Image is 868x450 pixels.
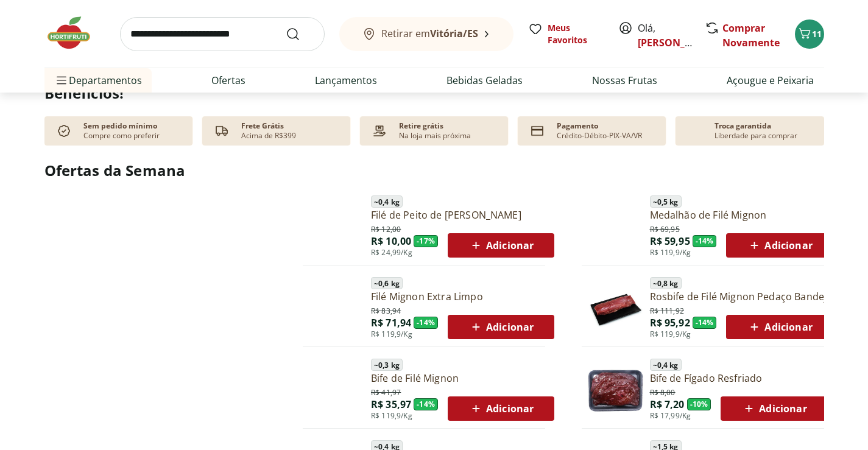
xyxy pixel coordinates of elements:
[381,28,478,39] span: Retirar em
[650,277,682,289] span: ~ 0,8 kg
[371,329,412,339] span: R$ 119,9/Kg
[371,398,411,411] span: R$ 35,97
[548,22,604,46] span: Meus Favoritos
[430,27,478,40] b: Vitória/ES
[650,385,676,398] span: R$ 8,00
[747,238,812,253] span: Adicionar
[557,121,598,131] p: Pagamento
[528,121,547,141] img: card
[414,398,438,410] span: - 14 %
[241,131,296,141] p: Acima de R$399
[747,320,812,334] span: Adicionar
[650,398,685,411] span: R$ 7,20
[448,233,554,258] button: Adicionar
[44,85,824,102] h2: Benefícios!
[308,360,366,419] img: Principal
[468,401,534,416] span: Adicionar
[83,121,157,131] p: Sem pedido mínimo
[727,73,814,88] a: Açougue e Peixaria
[650,290,833,303] a: Rosbife de Filé Mignon Pedaço Bandeja
[371,359,403,371] span: ~ 0,3 kg
[650,248,691,258] span: R$ 119,9/Kg
[371,411,412,421] span: R$ 119,9/Kg
[638,36,717,49] a: [PERSON_NAME]
[54,121,74,141] img: check
[371,234,411,248] span: R$ 10,00
[370,121,389,141] img: payment
[650,222,680,234] span: R$ 69,95
[650,195,682,208] span: ~ 0,5 kg
[54,66,69,95] button: Menu
[468,238,534,253] span: Adicionar
[308,279,366,337] img: Filé Mignon Extra Limpo
[339,17,513,51] button: Retirar emVitória/ES
[315,73,377,88] a: Lançamentos
[468,320,534,334] span: Adicionar
[650,371,828,385] a: Bife de Fígado Resfriado
[650,411,691,421] span: R$ 17,99/Kg
[722,21,780,49] a: Comprar Novamente
[650,329,691,339] span: R$ 119,9/Kg
[399,131,471,141] p: Na loja mais próxima
[448,315,554,339] button: Adicionar
[414,317,438,329] span: - 14 %
[414,235,438,247] span: - 17 %
[54,66,142,95] span: Departamentos
[371,222,401,234] span: R$ 12,00
[638,21,692,50] span: Olá,
[446,73,523,88] a: Bebidas Geladas
[44,160,824,181] h2: Ofertas da Semana
[693,235,717,247] span: - 14 %
[715,121,771,131] p: Troca garantida
[212,121,231,141] img: truck
[371,208,554,222] a: Filé de Peito de [PERSON_NAME]
[812,28,822,40] span: 11
[587,279,645,337] img: Principal
[795,19,824,49] button: Carrinho
[399,121,443,131] p: Retire grátis
[741,401,806,416] span: Adicionar
[241,121,284,131] p: Frete Grátis
[650,359,682,371] span: ~ 0,4 kg
[448,396,554,421] button: Adicionar
[650,316,690,329] span: R$ 95,92
[286,27,315,41] button: Submit Search
[371,195,403,208] span: ~ 0,4 kg
[693,317,717,329] span: - 14 %
[685,121,705,141] img: Devolução
[120,17,325,51] input: search
[371,304,401,316] span: R$ 83,94
[83,131,160,141] p: Compre como preferir
[371,277,403,289] span: ~ 0,6 kg
[721,396,827,421] button: Adicionar
[371,248,412,258] span: R$ 24,99/Kg
[650,304,684,316] span: R$ 111,92
[371,385,401,398] span: R$ 41,97
[726,315,833,339] button: Adicionar
[211,73,245,88] a: Ofertas
[308,197,366,256] img: Filé de Peito de Frango Resfriado
[687,398,711,410] span: - 10 %
[715,131,797,141] p: Liberdade para comprar
[650,208,833,222] a: Medalhão de Filé Mignon
[528,22,604,46] a: Meus Favoritos
[592,73,657,88] a: Nossas Frutas
[650,234,690,248] span: R$ 59,95
[44,15,105,51] img: Hortifruti
[587,360,645,419] img: Bife de Fígado Resfriado
[557,131,642,141] p: Crédito-Débito-PIX-VA/VR
[371,290,554,303] a: Filé Mignon Extra Limpo
[371,316,411,329] span: R$ 71,94
[371,371,554,385] a: Bife de Filé Mignon
[726,233,833,258] button: Adicionar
